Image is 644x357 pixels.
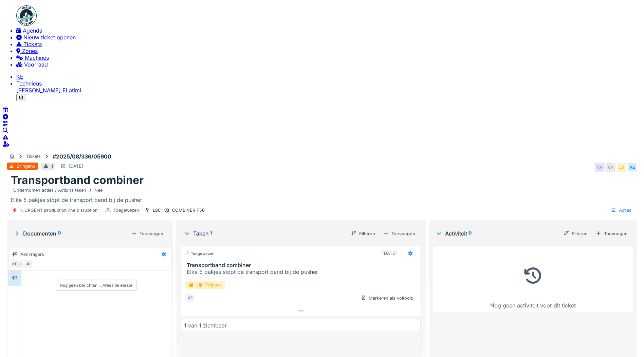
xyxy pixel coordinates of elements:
[25,54,49,61] span: Machines
[437,249,629,309] div: Nog geen activiteit voor dit ticket
[24,61,48,68] span: Voorraad
[184,322,227,329] div: 1 van 1 zichtbaar
[606,163,615,172] div: CH
[10,259,19,269] div: KE
[185,293,195,303] div: KE
[20,252,44,257] div: Aanvragers
[628,163,637,172] div: KE
[60,283,133,288] div: Nog geen berichten … Wees de eerste!
[210,230,212,237] sup: 1
[16,73,641,94] a: KE Technicus[PERSON_NAME] El atimi
[348,230,378,238] div: Filteren
[23,34,76,41] span: Nieuw ticket openen
[11,173,144,187] h1: Transportband combiner
[22,48,38,54] span: Zones
[16,5,37,26] img: Badge_color-CXgf-gQk.svg
[16,48,641,54] a: Zones
[358,294,416,302] div: Markeren als voltooid
[113,208,139,213] div: Toegewezen
[16,61,641,68] a: Voorraad
[23,41,42,48] span: Tickets
[608,206,634,214] div: Acties
[16,27,641,34] a: Agenda
[11,187,641,203] div: Elke 5 pakjes stopt de transport band bij de pusher
[593,230,630,238] div: Toevoegen
[16,54,641,61] a: Machines
[172,208,205,213] div: COMBINER F50
[23,27,42,34] span: Agenda
[184,230,346,237] div: Taken
[129,230,166,238] div: Toevoegen
[16,80,641,87] div: Technicus
[16,80,641,94] li: [PERSON_NAME] El atimi
[20,208,98,213] div: 1. URGENT production line disruption
[13,188,103,193] div: Ondernomen acties / Actions taken Nee
[187,262,418,268] h3: Transportband combiner
[69,164,83,169] div: [DATE]
[153,208,161,213] div: L80
[58,230,61,237] sup: 0
[17,164,36,169] div: Dringend
[50,153,114,160] strong: #2025/08/336/05900
[16,34,641,41] a: Nieuw ticket openen
[382,251,397,256] div: [DATE]
[14,230,129,237] div: Documenten
[185,251,215,256] div: Toegewezen
[595,163,605,172] div: CH
[468,230,472,237] sup: 0
[16,41,641,48] a: Tickets
[16,73,641,80] li: KE
[187,268,418,275] div: Elke 5 pakjes stopt de transport band bij de pusher
[185,281,225,289] div: Lijn Vrijgave
[436,230,558,237] div: Activiteit
[561,230,590,238] div: Filteren
[23,259,33,269] div: JD
[51,164,53,169] div: 1
[381,230,418,238] div: Toevoegen
[26,154,41,159] div: Tickets
[617,163,626,172] div: JD
[17,259,26,269] div: CH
